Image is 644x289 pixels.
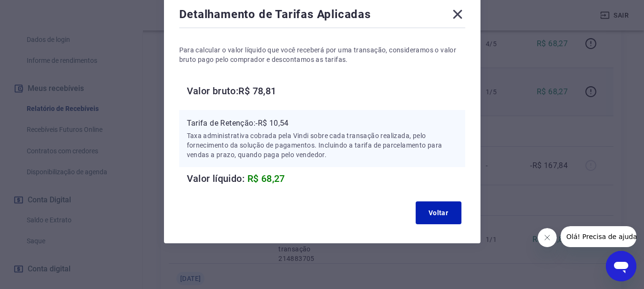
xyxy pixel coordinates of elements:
h6: Valor líquido: [187,171,465,186]
p: Tarifa de Retenção: -R$ 10,54 [187,118,458,129]
h6: Valor bruto: R$ 78,81 [187,83,465,99]
iframe: Botão para abrir a janela de mensagens [606,251,636,281]
p: Para calcular o valor líquido que você receberá por uma transação, consideramos o valor bruto pag... [179,45,465,64]
span: Olá! Precisa de ajuda? [6,7,80,14]
div: Detalhamento de Tarifas Aplicadas [179,7,465,26]
button: Voltar [416,201,461,224]
iframe: Mensagem da empresa [561,226,636,247]
p: Taxa administrativa cobrada pela Vindi sobre cada transação realizada, pelo fornecimento da soluç... [187,131,458,159]
span: R$ 68,27 [247,173,285,184]
iframe: Fechar mensagem [538,228,557,247]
